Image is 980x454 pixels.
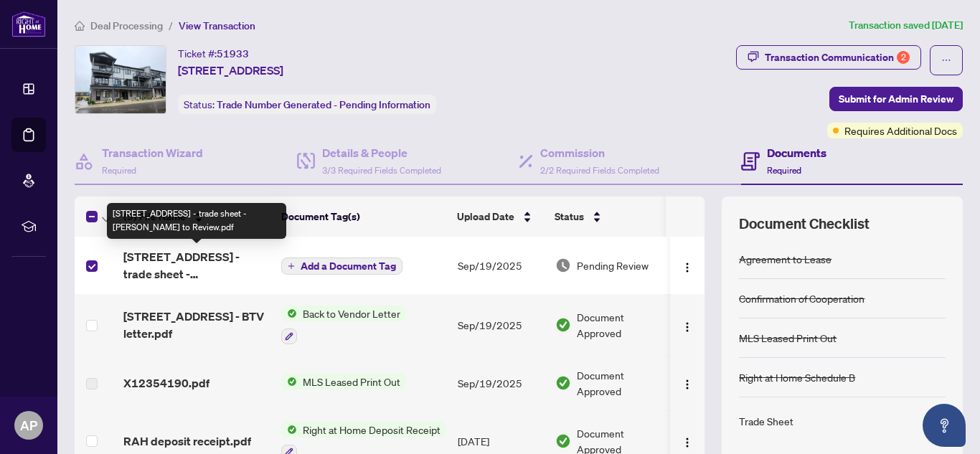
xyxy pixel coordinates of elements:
button: Add a Document Tag [281,257,402,275]
th: Document Tag(s) [275,197,451,237]
span: [STREET_ADDRESS] - trade sheet - [PERSON_NAME] to Review.pdf [123,248,270,283]
span: [STREET_ADDRESS] [178,62,283,79]
th: Upload Date [451,197,549,237]
div: [STREET_ADDRESS] - trade sheet - [PERSON_NAME] to Review.pdf [107,203,286,239]
button: Transaction Communication2 [736,45,921,70]
td: Sep/19/2025 [452,237,550,294]
span: Deal Processing [90,19,163,32]
th: (9) File Name [118,197,275,237]
div: Ticket #: [178,45,249,62]
span: View Transaction [179,19,255,32]
img: Document Status [555,317,571,333]
div: Confirmation of Cooperation [739,290,864,306]
span: 51933 [217,47,249,60]
div: MLS Leased Print Out [739,330,837,346]
td: Sep/19/2025 [452,294,550,356]
th: Status [549,197,671,237]
button: Logo [676,254,699,277]
span: Submit for Admin Review [839,88,953,110]
span: Required [102,165,136,176]
li: / [169,17,173,34]
img: Document Status [555,257,571,273]
div: Right at Home Schedule B [739,369,855,385]
h4: Commission [540,144,659,161]
span: Document Approved [577,367,666,399]
span: 3/3 Required Fields Completed [322,165,441,176]
div: Agreement to Lease [739,251,831,267]
img: Logo [682,437,693,448]
span: ellipsis [941,55,951,65]
img: Logo [682,321,693,333]
span: Pending Review [577,257,649,273]
h4: Documents [767,144,826,161]
button: Status IconMLS Leased Print Out [281,374,406,389]
span: Trade Number Generated - Pending Information [217,98,430,111]
img: Status Icon [281,306,297,321]
span: Required [767,165,801,176]
span: Document Checklist [739,214,870,234]
button: Status IconBack to Vendor Letter [281,306,406,344]
span: Add a Document Tag [301,261,396,271]
button: Add a Document Tag [281,257,402,275]
span: Document Approved [577,309,666,341]
img: Status Icon [281,374,297,389]
div: Status: [178,95,436,114]
img: logo [11,11,46,37]
h4: Details & People [322,144,441,161]
span: Upload Date [457,209,514,224]
span: plus [288,263,295,270]
img: Document Status [555,375,571,391]
button: Open asap [923,404,966,447]
button: Submit for Admin Review [829,87,963,111]
div: Transaction Communication [765,46,910,69]
article: Transaction saved [DATE] [849,17,963,34]
div: Trade Sheet [739,413,793,429]
td: Sep/19/2025 [452,356,550,410]
button: Logo [676,430,699,453]
img: Document Status [555,433,571,449]
span: RAH deposit receipt.pdf [123,432,251,450]
div: 2 [897,51,910,64]
span: [STREET_ADDRESS] - BTV letter.pdf [123,308,270,342]
span: Back to Vendor Letter [297,306,406,321]
span: MLS Leased Print Out [297,374,406,389]
button: Logo [676,372,699,394]
span: 2/2 Required Fields Completed [540,165,659,176]
span: AP [20,415,37,435]
img: Status Icon [281,422,297,438]
span: X12354190.pdf [123,374,209,392]
span: home [75,21,85,31]
img: IMG-X12354190_1.jpg [75,46,166,113]
button: Logo [676,313,699,336]
span: Right at Home Deposit Receipt [297,422,446,438]
img: Logo [682,379,693,390]
img: Logo [682,262,693,273]
span: Status [555,209,584,224]
span: Requires Additional Docs [844,123,957,138]
h4: Transaction Wizard [102,144,203,161]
